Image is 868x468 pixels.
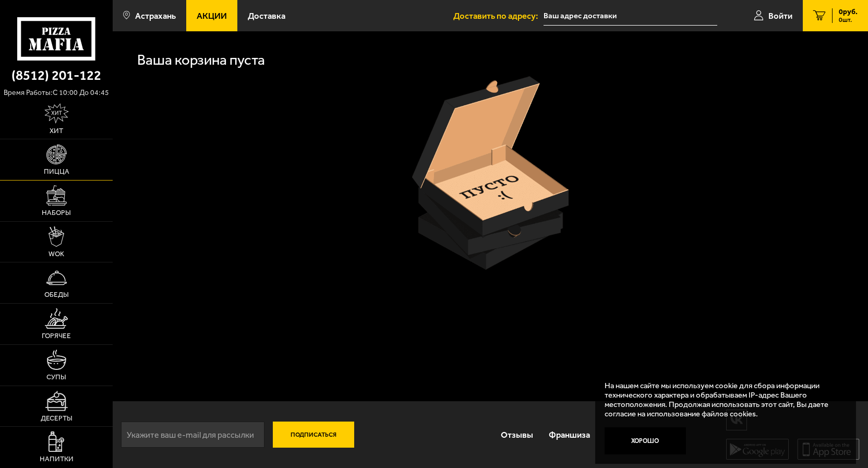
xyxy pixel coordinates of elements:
p: На нашем сайте мы используем cookie для сбора информации технического характера и обрабатываем IP... [605,381,841,419]
span: Десерты [41,415,73,422]
span: Обеды [44,291,69,298]
img: пустая коробка [412,76,569,270]
span: 0 шт. [839,17,858,23]
button: Хорошо [605,427,686,454]
a: Отзывы [493,420,541,450]
input: Укажите ваш e-mail для рассылки [121,422,264,448]
span: Горячее [42,332,71,339]
span: Наборы [42,209,71,216]
button: Подписаться [273,422,354,448]
span: Пицца [44,168,69,175]
span: 0 руб. [839,8,858,16]
span: WOK [49,250,64,257]
span: Астрахань [135,11,176,20]
h1: Ваша корзина пуста [137,53,265,67]
span: Доставка [248,11,285,20]
span: Напитки [40,455,74,462]
input: Ваш адрес доставки [544,6,717,26]
span: Супы [46,374,66,380]
span: Хит [50,127,63,134]
span: Доставить по адресу: [453,11,544,20]
span: Акции [197,11,227,20]
span: Войти [768,11,792,20]
a: Франшиза [541,420,598,450]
